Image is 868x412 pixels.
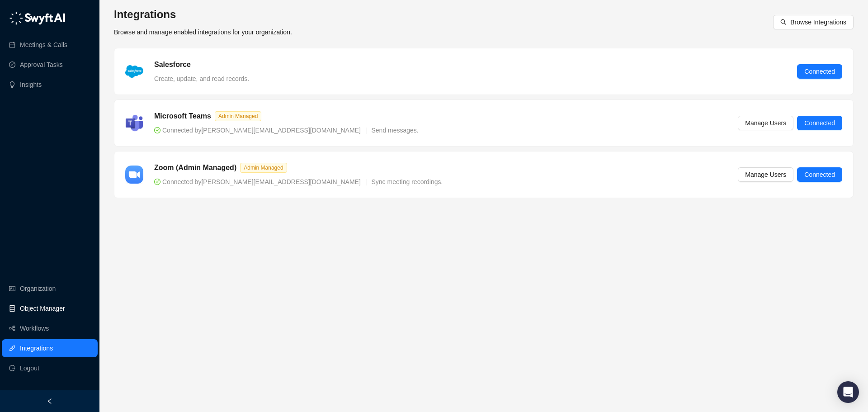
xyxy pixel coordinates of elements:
[365,127,367,134] span: |
[125,65,143,78] img: salesforce-ChMvK6Xa.png
[745,118,786,128] span: Manage Users
[20,56,63,74] a: Approval Tasks
[780,19,787,25] span: search
[797,116,842,130] button: Connected
[20,359,39,377] span: Logout
[154,179,160,185] span: check-circle
[215,111,261,121] span: Admin Managed
[773,15,854,29] button: Browse Integrations
[154,59,191,70] h5: Salesforce
[371,178,443,185] span: Sync meeting recordings.
[797,167,842,182] button: Connected
[738,116,793,130] button: Manage Users
[804,170,835,180] span: Connected
[125,114,143,131] img: microsoft-teams-BZ5xE2bQ.png
[154,127,361,134] span: Connected by [PERSON_NAME][EMAIL_ADDRESS][DOMAIN_NAME]
[797,64,842,79] button: Connected
[114,7,292,22] h3: Integrations
[20,299,65,317] a: Object Manager
[20,36,67,54] a: Meetings & Calls
[154,75,249,82] span: Create, update, and read records.
[240,163,287,173] span: Admin Managed
[365,178,367,185] span: |
[154,127,160,133] span: check-circle
[20,76,42,94] a: Insights
[9,365,15,371] span: logout
[47,398,53,404] span: left
[804,66,835,76] span: Connected
[154,111,211,122] h5: Microsoft Teams
[804,118,835,128] span: Connected
[20,279,56,298] a: Organization
[20,319,49,337] a: Workflows
[837,381,859,403] div: Open Intercom Messenger
[9,11,66,25] img: logo-05li4sbe.png
[154,178,361,185] span: Connected by [PERSON_NAME][EMAIL_ADDRESS][DOMAIN_NAME]
[154,162,236,173] h5: Zoom (Admin Managed)
[371,127,418,134] span: Send messages.
[114,28,292,36] span: Browse and manage enabled integrations for your organization.
[125,166,143,184] img: zoom-DkfWWZB2.png
[738,167,793,182] button: Manage Users
[790,17,846,27] span: Browse Integrations
[745,170,786,180] span: Manage Users
[20,339,53,357] a: Integrations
